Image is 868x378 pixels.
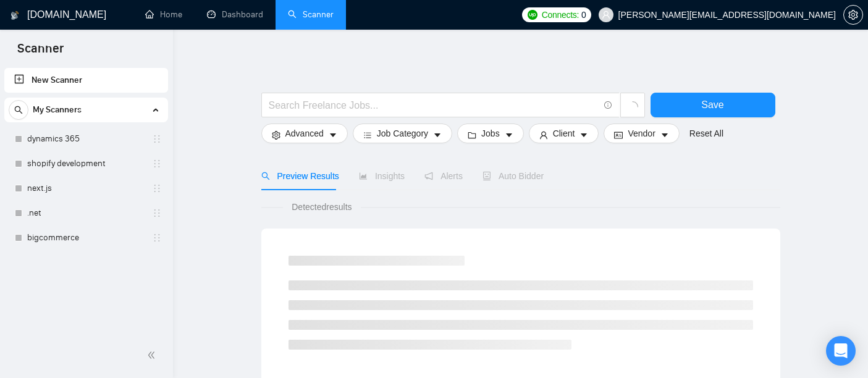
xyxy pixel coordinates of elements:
span: caret-down [579,130,588,140]
a: .net [27,201,145,225]
span: Vendor [628,127,655,140]
span: bars [363,130,372,140]
span: Save [701,97,723,112]
span: double-left [147,349,159,361]
button: setting [843,5,863,25]
span: user [602,10,610,19]
span: holder [152,134,162,144]
a: next.js [27,176,145,201]
span: holder [152,233,162,243]
a: setting [843,10,863,20]
a: dynamics 365 [27,127,145,151]
a: searchScanner [288,9,334,20]
span: Advanced [285,127,324,140]
button: Save [651,93,775,117]
a: shopify development [27,151,145,176]
span: search [9,106,28,114]
span: robot [482,172,491,180]
span: loading [627,101,638,112]
a: Reset All [689,127,723,140]
button: search [9,100,28,120]
span: Connects: [542,8,579,22]
span: user [539,130,548,140]
li: New Scanner [4,68,168,93]
img: logo [11,6,19,25]
span: setting [272,130,280,140]
button: barsJob Categorycaret-down [353,124,452,143]
span: holder [152,159,162,169]
span: caret-down [660,130,669,140]
a: dashboardDashboard [207,9,263,20]
a: homeHome [145,9,182,20]
li: My Scanners [4,98,168,250]
span: notification [424,172,433,180]
button: idcardVendorcaret-down [604,124,679,143]
span: search [261,172,270,180]
span: holder [152,208,162,218]
div: Open Intercom Messenger [826,336,856,366]
span: Insights [359,171,405,181]
span: Auto Bidder [482,171,544,181]
button: settingAdvancedcaret-down [261,124,348,143]
span: Client [553,127,575,140]
span: Alerts [424,171,463,181]
span: folder [468,130,476,140]
span: info-circle [604,101,612,109]
a: New Scanner [14,68,158,93]
a: bigcommerce [27,225,145,250]
span: caret-down [329,130,337,140]
span: Scanner [7,40,74,65]
span: area-chart [359,172,368,180]
span: Detected results [283,200,360,214]
span: Preview Results [261,171,339,181]
span: Jobs [481,127,500,140]
span: 0 [581,8,586,22]
span: Job Category [377,127,428,140]
span: caret-down [433,130,442,140]
button: folderJobscaret-down [457,124,524,143]
span: holder [152,183,162,193]
img: upwork-logo.png [528,10,537,20]
span: caret-down [505,130,513,140]
span: My Scanners [33,98,82,122]
span: setting [844,10,862,20]
input: Search Freelance Jobs... [269,98,599,113]
button: userClientcaret-down [529,124,599,143]
span: idcard [614,130,623,140]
